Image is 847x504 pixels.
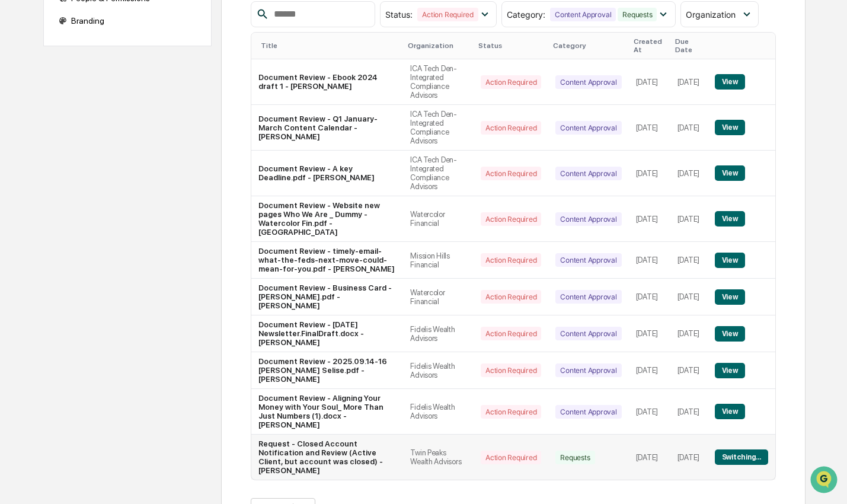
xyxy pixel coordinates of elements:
[715,289,745,305] button: View
[629,279,670,315] td: [DATE]
[715,120,745,135] button: View
[550,8,616,21] div: Content Approval
[809,465,841,497] iframe: Open customer support
[629,151,670,196] td: [DATE]
[555,363,621,377] div: Content Approval
[555,253,621,267] div: Content Approval
[403,315,474,352] td: Fidelis Wealth Advisors
[715,165,745,181] button: View
[686,9,736,20] span: Organization
[670,315,708,352] td: [DATE]
[555,167,621,180] div: Content Approval
[715,211,745,227] button: View
[481,405,541,419] div: Action Required
[629,435,670,480] td: [DATE]
[555,121,621,135] div: Content Approval
[251,435,403,480] td: Request - Closed Account Notification and Review (Active Client, but account was closed) - [PERSO...
[715,326,745,342] button: View
[481,451,541,464] div: Action Required
[481,290,541,304] div: Action Required
[403,389,474,435] td: Fidelis Wealth Advisors
[634,37,666,54] div: Created At
[555,75,621,89] div: Content Approval
[555,327,621,340] div: Content Approval
[670,59,708,105] td: [DATE]
[251,352,403,389] td: Document Review - 2025.09.14-16 [PERSON_NAME] Selise.pdf - [PERSON_NAME]
[84,200,143,210] a: Powered byPylon
[98,149,147,161] span: Attestations
[408,42,469,50] div: Organization
[629,105,670,151] td: [DATE]
[24,172,75,184] span: Data Lookup
[675,37,703,54] div: Due Date
[12,91,33,112] img: 1746055101610-c473b297-6a78-478c-a979-82029cc54cd1
[385,9,413,20] span: Status :
[202,94,216,109] button: Start new chat
[251,279,403,315] td: Document Review - Business Card - [PERSON_NAME].pdf - [PERSON_NAME]
[53,10,202,31] div: Branding
[251,105,403,151] td: Document Review - Q1 January-March Content Calendar - [PERSON_NAME]
[403,151,474,196] td: ICA Tech Den-Integrated Compliance Advisors
[403,279,474,315] td: Watercolor Financial
[251,389,403,435] td: Document Review - Aligning Your Money with Your Soul_ More Than Just Numbers (1).docx - [PERSON_N...
[670,196,708,242] td: [DATE]
[251,196,403,242] td: Document Review - Website new pages Who We Are _ Dummy - Watercolor Fin.pdf - [GEOGRAPHIC_DATA]
[481,121,541,135] div: Action Required
[403,105,474,151] td: ICA Tech Den-Integrated Compliance Advisors
[417,8,478,21] div: Action Required
[86,151,95,160] div: 🗄️
[403,242,474,279] td: Mission Hills Financial
[670,435,708,480] td: [DATE]
[81,145,152,166] a: 🗄️Attestations
[555,290,621,304] div: Content Approval
[629,59,670,105] td: [DATE]
[629,242,670,279] td: [DATE]
[481,363,541,377] div: Action Required
[403,435,474,480] td: Twin Peaks Wealth Advisors
[118,201,143,210] span: Pylon
[629,315,670,352] td: [DATE]
[12,173,21,183] div: 🔎
[507,9,545,20] span: Category :
[715,363,745,378] button: View
[670,352,708,389] td: [DATE]
[40,91,194,103] div: Start new chat
[670,105,708,151] td: [DATE]
[481,327,541,340] div: Action Required
[715,253,745,268] button: View
[12,25,216,44] p: How can we help?
[481,167,541,180] div: Action Required
[481,253,541,267] div: Action Required
[553,42,624,50] div: Category
[481,212,541,226] div: Action Required
[24,149,76,161] span: Preclearance
[403,196,474,242] td: Watercolor Financial
[629,389,670,435] td: [DATE]
[555,405,621,419] div: Content Approval
[251,151,403,196] td: Document Review - A key Deadline.pdf - [PERSON_NAME]
[403,352,474,389] td: Fidelis Wealth Advisors
[478,42,544,50] div: Status
[555,451,595,464] div: Requests
[251,315,403,352] td: Document Review - [DATE] Newsletter.FinalDraft.docx - [PERSON_NAME]
[481,75,541,89] div: Action Required
[670,279,708,315] td: [DATE]
[629,196,670,242] td: [DATE]
[670,151,708,196] td: [DATE]
[40,103,150,112] div: We're available if you need us!
[629,352,670,389] td: [DATE]
[7,167,79,189] a: 🔎Data Lookup
[715,404,745,419] button: View
[715,74,745,90] button: View
[715,449,768,465] button: Switching...
[670,242,708,279] td: [DATE]
[670,389,708,435] td: [DATE]
[251,59,403,105] td: Document Review - Ebook 2024 draft 1 - [PERSON_NAME]
[555,212,621,226] div: Content Approval
[261,42,398,50] div: Title
[12,151,21,160] div: 🖐️
[7,145,81,166] a: 🖐️Preclearance
[251,242,403,279] td: Document Review - timely-email-what-the-feds-next-move-could-mean-for-you.pdf - [PERSON_NAME]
